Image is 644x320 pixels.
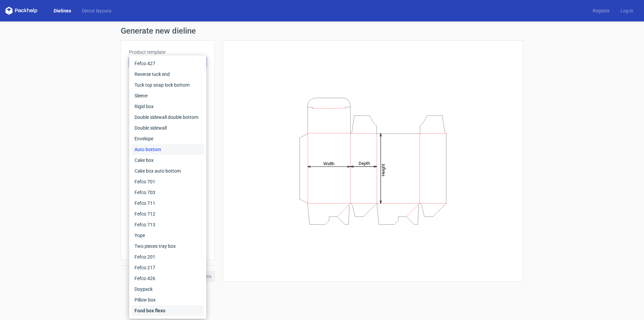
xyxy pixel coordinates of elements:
[48,7,76,14] a: Dielines
[132,273,204,284] div: Fefco 426
[132,209,204,219] div: Fefco 712
[76,7,117,14] a: Diecut layouts
[359,161,370,166] tspan: Depth
[587,7,615,14] a: Register
[132,144,204,155] div: Auto bottom
[132,69,204,80] div: Reverse tuck end
[132,262,204,273] div: Fefco 217
[132,187,204,198] div: Fefco 703
[132,176,204,187] div: Fefco 701
[132,155,204,166] div: Cake box
[132,80,204,90] div: Tuck top snap lock bottom
[132,58,204,69] div: Fefco 427
[381,164,386,176] tspan: Height
[132,219,204,230] div: Fefco 713
[129,49,206,55] label: Product template
[132,230,204,241] div: Yope
[132,90,204,101] div: Sleeve
[323,161,334,166] tspan: Width
[132,294,204,305] div: Pillow box
[132,166,204,176] div: Cake box auto bottom
[615,7,639,14] a: Log in
[132,252,204,262] div: Fefco 201
[132,284,204,294] div: Doypack
[132,133,204,144] div: Envelope
[132,198,204,209] div: Fefco 711
[132,241,204,252] div: Two pieces tray box
[132,123,204,133] div: Double sidewall
[132,112,204,123] div: Double sidewall double bottom
[132,305,204,316] div: Food box flexo
[121,27,523,35] h1: Generate new dieline
[132,101,204,112] div: Rigid box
